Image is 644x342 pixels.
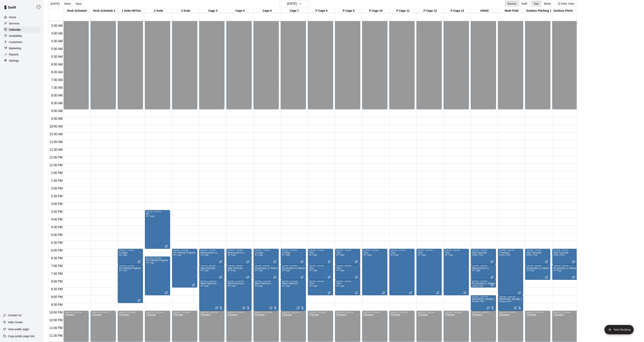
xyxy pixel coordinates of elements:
[499,254,510,256] span: Indoor Field
[553,269,562,271] span: 40' Cage
[328,260,331,263] span: Recurring event
[50,24,64,27] span: 3:30 AM
[3,14,41,20] a: Home
[3,21,41,26] a: Services
[119,269,127,271] span: 40' Cage
[300,260,304,263] span: Recurring event
[309,269,317,271] span: 75' Cage
[199,311,224,342] div: 10:00 PM – 11:59 PM: Closed
[145,257,170,295] div: 6:30 PM – 9:00 PM: FH Hitting Program
[363,249,386,251] div: 6:00 PM – 9:00 PM
[119,265,142,267] div: 7:00 PM – 9:30 PM
[355,276,358,279] span: Recurring event
[50,241,64,244] span: 5:30 PM
[273,260,276,263] span: Recurring event
[165,245,168,248] span: Recurring event
[471,295,496,311] div: 9:00 PM – 10:00 PM: Outdoor field
[145,210,170,249] div: 3:30 PM – 6:00 PM: BA
[416,311,442,342] div: 10:00 PM – 11:59 PM: Closed
[228,265,250,267] div: 7:00 PM – 8:00 PM
[50,109,64,113] span: 9:00 AM
[335,280,360,295] div: 8:00 PM – 9:00 PM: TAA
[269,306,273,309] span: Recurring event
[525,9,552,13] div: Outdoor Pitching 1
[336,280,359,282] div: 8:00 PM – 9:00 PM
[48,148,64,151] span: 11:30 AM
[281,9,308,13] div: Cage 7
[50,202,64,206] span: 3:00 PM
[9,53,19,56] p: Reports
[409,291,412,294] span: Recurring event
[416,9,444,13] div: P Cage 12
[491,260,494,263] span: Recurring event
[146,257,169,259] div: 6:30 PM – 9:00 PM
[226,9,254,13] div: Cage 5
[389,9,416,13] div: P Cage 11
[3,27,41,33] div: Calendar
[199,249,224,264] div: 6:00 PM – 7:00 PM: Nesconsent LL
[50,264,64,268] span: 7:00 PM
[335,311,360,342] div: 10:00 PM – 11:59 PM: Closed
[255,254,263,256] span: 40' Cage
[9,34,22,38] p: Availability
[50,117,64,120] span: 9:30 AM
[541,1,553,7] button: Week
[335,9,362,13] div: P Cage 9
[309,280,332,282] div: 8:00 PM – 9:00 PM
[3,58,41,64] div: Settings
[526,254,537,256] span: Indoor Field
[9,28,21,32] p: Calendar
[63,311,89,342] div: 10:00 PM – 11:59 PM: Closed
[3,39,41,45] a: Customers
[50,102,64,105] span: 8:30 AM
[50,295,64,299] span: 9:00 PM
[48,164,63,167] span: 12:30 PM
[50,195,64,198] span: 2:30 PM
[118,264,143,303] div: 7:00 PM – 9:30 PM: FH Hitting Program
[226,264,252,280] div: 7:00 PM – 8:00 PM: Islip Tomcats
[308,264,333,280] div: 7:00 PM – 8:00 PM: TAA
[200,254,209,256] span: 40' Cage
[355,260,358,263] span: Recurring event
[362,311,387,342] div: 10:00 PM – 11:59 PM: Closed
[555,1,577,7] button: Filter View
[362,9,389,13] div: P Cage 10
[255,249,278,251] div: 6:00 PM – 7:00 PM
[362,249,387,295] div: 6:00 PM – 9:00 PM: TAA
[172,311,197,342] div: 10:00 PM – 11:59 PM: Closed
[545,260,548,263] span: Recurring event
[445,249,468,251] div: 6:00 PM – 9:00 PM
[553,249,576,251] div: 6:00 PM – 7:00 PM
[50,288,64,291] span: 8:30 PM
[48,133,64,136] span: 10:30 AM
[172,249,197,288] div: 6:00 PM – 8:30 PM: FH Hitting Program
[138,260,141,263] span: Recurring event
[9,40,22,44] p: Customers
[552,249,577,264] div: 6:00 PM – 7:00 PM: Islip Tomcats
[50,226,64,229] span: 4:30 PM
[390,249,413,251] div: 6:00 PM – 9:00 PM
[499,249,522,251] div: 6:00 PM – 9:00 PM
[3,52,41,57] a: Reports
[219,276,222,279] span: Recurring event
[336,249,359,251] div: 6:00 PM – 7:00 PM
[336,254,344,256] span: 40' Cage
[50,272,64,275] span: 7:30 PM
[281,249,306,264] div: 6:00 PM – 7:00 PM: LI Heat
[355,291,358,294] span: Recurring event
[50,257,64,260] span: 6:30 PM
[471,264,496,280] div: 7:00 PM – 8:00 PM: Nesconsent LL
[444,311,469,342] div: 10:00 PM – 11:59 PM: Closed
[472,269,480,271] span: 40' Cage
[498,295,523,311] div: 9:00 PM – 10:00 PM: Outdoor field
[282,265,305,267] div: 7:00 PM – 8:00 PM
[200,269,209,271] span: 40' Cage
[390,254,399,256] span: 40' Cage
[281,311,306,342] div: 10:00 PM – 11:59 PM: Closed
[487,306,490,309] span: Recurring event
[472,300,484,302] span: Outdoor field
[308,249,333,264] div: 6:00 PM – 7:00 PM: TAA
[282,254,290,256] span: 40' Cage
[499,300,511,302] span: Outdoor field
[65,311,87,313] div: 10:00 PM – 11:59 PM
